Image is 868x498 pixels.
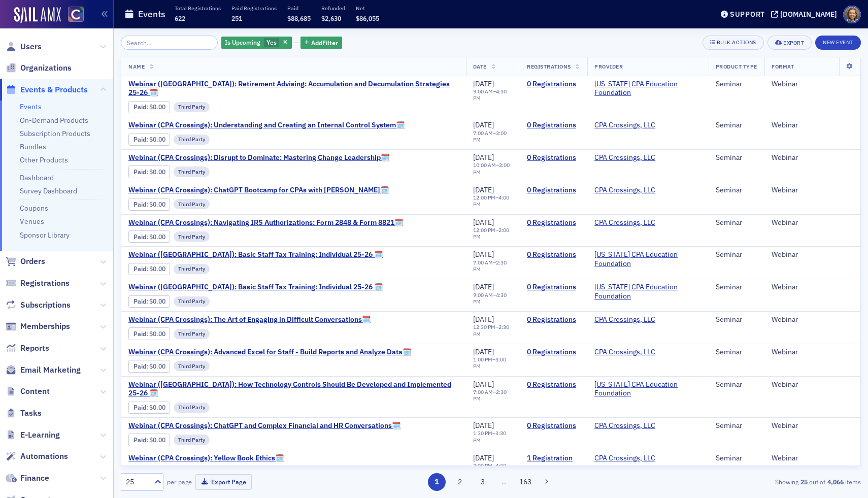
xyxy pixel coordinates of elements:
[133,136,149,143] span: :
[128,250,383,259] span: Webinar (CA): Basic Staff Tax Training: Individual 25-26 🗓
[7,4,26,23] button: go back
[594,63,623,70] span: Provider
[61,7,84,24] a: View Homepage
[128,153,389,162] span: Webinar (CPA Crossings): Disrupt to Dominate: Mastering Change Leadership🗓️
[32,333,40,341] button: Gif picker
[473,185,494,194] span: [DATE]
[16,210,62,220] div: Glad to help!
[474,473,492,491] button: 3
[149,297,165,305] span: $0.00
[716,121,757,130] div: Seminar
[8,94,166,166] div: I did it, they are all restored to [PERSON_NAME] My Drive. I realized that I control her account ...
[8,275,195,318] div: Aidan says…
[133,330,146,338] a: Paid
[594,153,655,162] a: CPA Crossings, LLC
[133,436,149,444] span: :
[68,7,84,22] img: SailAMX
[780,10,837,19] div: [DOMAIN_NAME]
[8,71,195,94] div: Aidan says…
[527,315,580,324] a: 0 Registrations
[133,297,149,305] span: :
[174,328,190,345] button: Send a message…
[121,36,218,50] input: Search…
[517,473,535,491] button: 163
[133,136,146,143] a: Paid
[716,218,757,227] div: Seminar
[128,121,405,130] a: Webinar (CPA Crossings): Understanding and Creating an Internal Control System🗓️
[20,300,71,311] span: Subscriptions
[772,63,794,70] span: Format
[451,473,469,491] button: 2
[594,218,655,227] a: CPA Crossings, LLC
[149,103,165,111] span: $0.00
[772,250,853,259] div: Webinar
[6,473,49,484] a: Finance
[473,324,513,337] div: –
[20,155,68,164] a: Other Products
[716,348,757,357] div: Seminar
[128,80,459,97] a: Webinar ([GEOGRAPHIC_DATA]): Retirement Advising: Accumulation and Decumulation Strategies 25-26 🗓
[473,162,513,175] div: –
[37,234,195,266] div: how would I or [PERSON_NAME] access those files?
[772,315,853,324] div: Webinar
[473,315,494,324] span: [DATE]
[133,404,146,411] a: Paid
[594,121,655,130] a: CPA Crossings, LLC
[594,421,655,430] a: CPA Crossings, LLC
[128,63,145,70] span: Name
[594,454,658,463] span: CPA Crossings, LLC
[128,283,383,292] span: Webinar (CA): Basic Staff Tax Training: Individual 25-26 🗓
[594,186,655,195] a: CPA Crossings, LLC
[473,194,495,201] time: 12:00 PM
[6,41,42,52] a: Users
[527,250,580,259] a: 0 Registrations
[128,454,299,463] a: Webinar (CPA Crossings): Yellow Book Ethics🗓️
[594,421,658,430] span: CPA Crossings, LLC
[128,263,170,275] div: Paid: 0 - $0
[716,283,757,292] div: Seminar
[14,7,61,23] img: SailAMX
[178,4,196,22] div: Close
[8,71,79,93] div: Ya, no problem.
[594,80,702,97] span: California CPA Education Foundation
[473,421,494,430] span: [DATE]
[356,5,379,12] p: Net
[772,80,853,89] div: Webinar
[527,454,580,463] a: 1 Registration
[128,421,400,430] a: Webinar (CPA Crossings): ChatGPT and Complex Financial and HR Conversations🗓️
[128,250,383,259] a: Webinar ([GEOGRAPHIC_DATA]): Basic Staff Tax Training: Individual 25-26 🗓
[716,153,757,162] div: Seminar
[133,168,146,176] a: Paid
[473,88,493,95] time: 9:00 AM
[6,256,45,267] a: Orders
[20,173,54,182] a: Dashboard
[772,454,853,463] div: Webinar
[128,230,170,243] div: Paid: 0 - $0
[594,348,658,357] span: CPA Crossings, LLC
[20,217,44,226] a: Venues
[815,36,861,50] button: New Event
[767,36,812,50] button: Export
[473,79,494,88] span: [DATE]
[428,473,446,491] button: 1
[527,63,571,70] span: Registrations
[128,218,403,227] a: Webinar (CPA Crossings): Navigating IRS Authorizations: Form 2848 & Form 8821🗓️
[6,278,70,289] a: Registrations
[20,116,88,125] a: On-Demand Products
[8,204,71,226] div: Glad to help!
[473,88,513,102] div: –
[473,282,494,291] span: [DATE]
[231,5,277,12] p: Paid Registrations
[716,315,757,324] div: Seminar
[128,380,459,398] a: Webinar ([GEOGRAPHIC_DATA]): How Technology Controls Should Be Developed and Implemented 25-26 🗓
[8,174,195,204] div: Lindsay says…
[594,454,655,463] a: CPA Crossings, LLC
[149,362,165,370] span: $0.00
[473,462,492,469] time: 2:00 PM
[149,436,165,444] span: $0.00
[594,315,658,324] span: CPA Crossings, LLC
[815,37,861,46] a: New Event
[195,474,252,490] button: Export Page
[527,186,580,195] a: 0 Registrations
[594,315,655,324] a: CPA Crossings, LLC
